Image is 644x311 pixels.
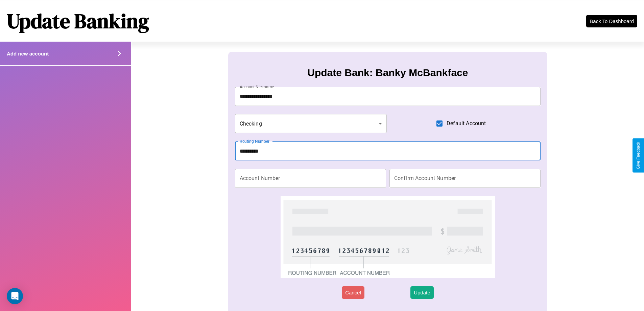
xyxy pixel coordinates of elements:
label: Account Nickname [240,84,274,90]
div: Give Feedback [636,142,641,169]
h4: Add new account [7,51,49,57]
span: Default Account [447,119,486,128]
img: check [281,196,495,278]
button: Update [410,286,433,299]
h3: Update Bank: Banky McBankface [307,67,468,79]
label: Routing Number [240,138,269,144]
div: Open Intercom Messenger [7,288,23,304]
button: Back To Dashboard [586,15,637,27]
div: Checking [235,114,387,133]
h1: Update Banking [7,7,149,35]
button: Cancel [342,286,364,299]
